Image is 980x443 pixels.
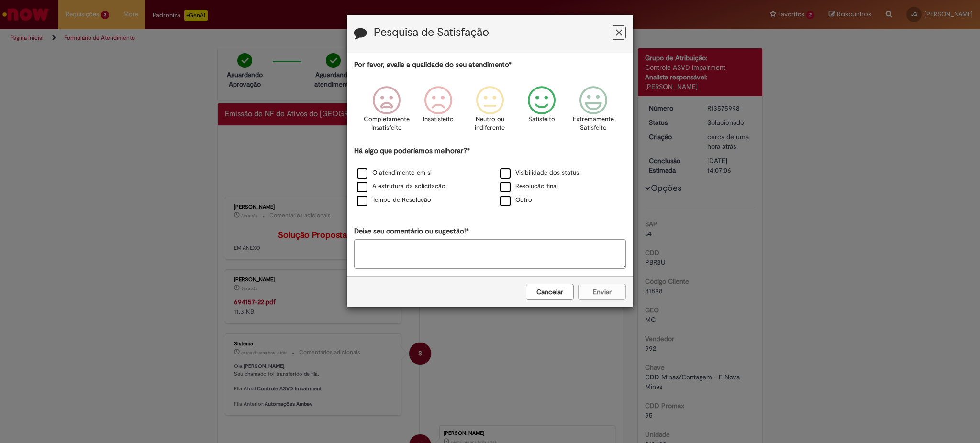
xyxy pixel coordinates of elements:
[374,26,489,39] label: Pesquisa de Satisfação
[500,168,579,177] label: Visibilidade dos status
[362,79,411,144] div: Completamente Insatisfeito
[473,115,507,133] p: Neutro ou indiferente
[357,182,445,191] label: A estrutura da solicitação
[526,284,574,300] button: Cancelar
[423,115,454,124] p: Insatisfeito
[357,196,431,205] label: Tempo de Resolução
[354,60,512,70] label: Por favor, avalie a qualidade do seu atendimento*
[500,182,558,191] label: Resolução final
[414,79,463,144] div: Insatisfeito
[354,146,626,208] div: Há algo que poderíamos melhorar?*
[466,79,514,144] div: Neutro ou indiferente
[573,115,614,133] p: Extremamente Satisfeito
[528,115,555,124] p: Satisfeito
[364,115,410,133] p: Completamente Insatisfeito
[517,79,566,144] div: Satisfeito
[569,79,618,144] div: Extremamente Satisfeito
[354,226,469,236] label: Deixe seu comentário ou sugestão!*
[357,168,432,177] label: O atendimento em si
[500,196,532,205] label: Outro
